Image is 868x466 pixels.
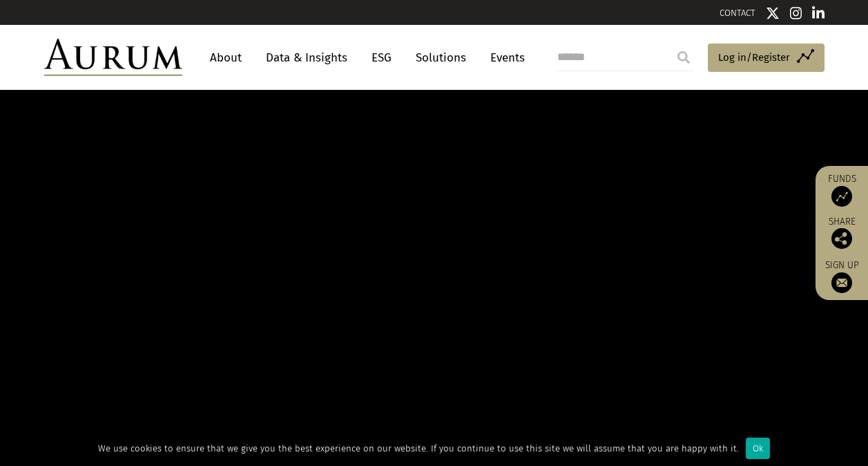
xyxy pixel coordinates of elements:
a: Sign up [822,259,861,293]
a: ESG [365,45,398,71]
a: Log in/Register [708,44,824,73]
input: Submit [670,44,697,71]
img: Access Funds [831,186,852,207]
a: Data & Insights [259,45,354,71]
a: Events [483,45,525,71]
img: Linkedin icon [812,6,824,20]
a: CONTACT [720,8,755,18]
img: Twitter icon [766,6,780,20]
a: About [203,45,249,71]
img: Share this post [831,228,852,249]
a: Solutions [409,45,473,71]
img: Instagram icon [790,6,802,20]
span: Log in/Register [718,49,790,66]
div: Ok [746,438,770,459]
a: Funds [822,173,861,207]
div: Share [822,217,861,249]
img: Sign up to our newsletter [831,272,852,293]
img: Aurum [44,39,182,76]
